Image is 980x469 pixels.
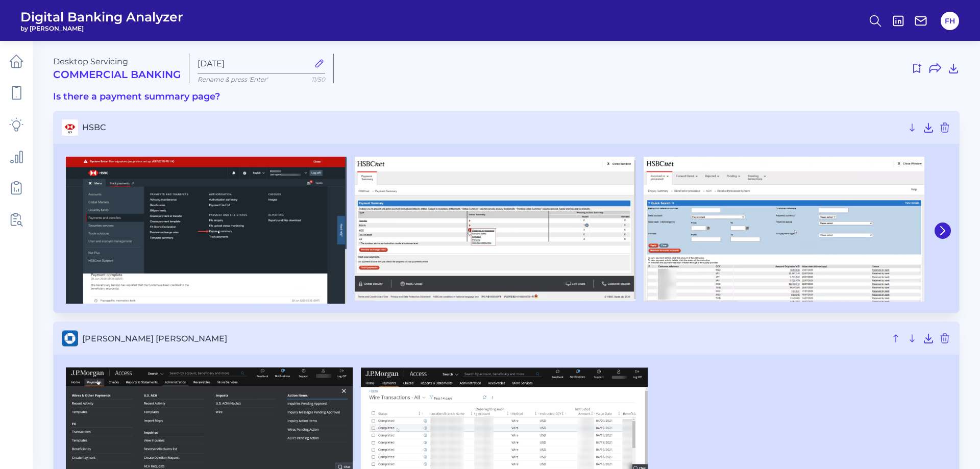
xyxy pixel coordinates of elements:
button: FH [941,12,959,30]
img: HSBC [644,157,924,302]
img: HSBC [355,157,635,302]
p: Rename & press 'Enter' [198,76,325,83]
img: HSBC [66,157,347,304]
span: by [PERSON_NAME] [20,24,183,32]
span: HSBC [82,122,902,132]
span: [PERSON_NAME] [PERSON_NAME] [82,334,886,343]
h2: Commercial Banking [53,68,181,81]
h3: Is there a payment summary page? [53,91,960,103]
span: 11/50 [311,76,325,83]
div: Desktop Servicing [53,57,181,81]
span: Digital Banking Analyzer [20,9,183,24]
